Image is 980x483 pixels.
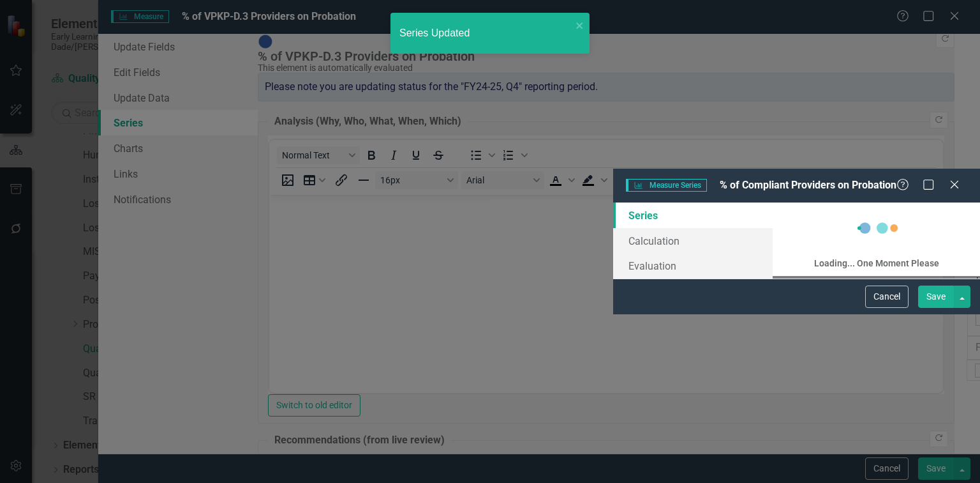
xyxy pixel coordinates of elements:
[613,203,773,228] a: Series
[613,253,773,279] a: Evaluation
[918,286,954,308] button: Save
[720,179,896,191] span: % of Compliant Providers on Probation
[613,228,773,254] a: Calculation
[865,286,909,308] button: Cancel
[626,179,706,192] span: Measure Series
[814,257,939,270] div: Loading... One Moment Please
[399,26,572,41] div: Series Updated
[575,18,584,33] button: close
